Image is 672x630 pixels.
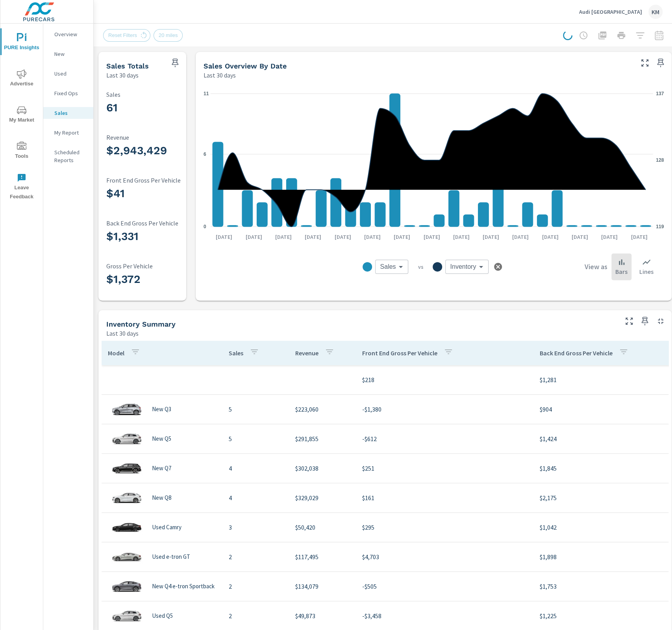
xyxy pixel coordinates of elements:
[295,523,349,532] p: $50,420
[54,109,87,117] p: Sales
[408,263,433,270] p: vs
[111,604,143,628] img: glamour
[3,142,41,161] span: Tools
[596,233,623,241] p: [DATE]
[204,91,209,96] text: 11
[210,233,238,241] p: [DATE]
[106,220,210,227] p: Back End Gross Per Vehicle
[106,262,210,270] p: Gross Per Vehicle
[111,427,143,451] img: glamour
[0,24,43,205] div: nav menu
[106,320,176,328] h5: Inventory Summary
[204,224,206,229] text: 0
[152,406,171,413] p: New Q3
[111,575,143,598] img: glamour
[106,134,210,141] p: Revenue
[295,349,318,357] p: Revenue
[3,69,41,89] span: Advertise
[54,148,87,164] p: Scheduled Reports
[536,233,564,241] p: [DATE]
[229,611,283,621] p: 2
[295,434,349,443] p: $291,855
[106,144,210,157] h3: $2,943,429
[54,70,87,78] p: Used
[111,486,143,510] img: glamour
[615,267,628,276] p: Bars
[106,70,139,80] p: Last 30 days
[204,62,287,70] h5: Sales Overview By Date
[362,582,527,591] p: -$505
[295,582,349,591] p: $134,079
[43,28,93,40] div: Overview
[3,105,41,125] span: My Market
[362,552,527,562] p: $4,703
[229,523,283,532] p: 3
[229,582,283,591] p: 2
[295,552,349,562] p: $117,495
[152,465,171,472] p: New Q7
[295,493,349,503] p: $329,029
[106,187,210,200] h3: $41
[329,233,356,241] p: [DATE]
[418,233,445,241] p: [DATE]
[229,552,283,562] p: 2
[3,33,41,52] span: PURE Insights
[111,456,143,480] img: glamour
[111,515,143,539] img: glamour
[380,263,396,271] span: Sales
[295,464,349,473] p: $302,038
[152,524,181,531] p: Used Camry
[585,263,607,271] h6: View as
[362,434,527,443] p: -$612
[229,493,283,503] p: 4
[204,70,236,80] p: Last 30 days
[362,493,527,503] p: $161
[477,233,505,241] p: [DATE]
[648,5,663,19] div: KM
[270,233,297,241] p: [DATE]
[106,91,210,98] p: Sales
[43,87,93,99] div: Fixed Ops
[639,267,653,276] p: Lines
[445,260,489,274] div: Inventory
[54,89,87,97] p: Fixed Ops
[566,233,594,241] p: [DATE]
[656,157,664,163] text: 128
[43,107,93,119] div: Sales
[3,173,41,201] span: Leave Feedback
[295,405,349,414] p: $223,060
[450,263,476,271] span: Inventory
[229,434,283,443] p: 5
[540,349,613,357] p: Back End Gross Per Vehicle
[152,612,173,619] p: Used Q5
[111,545,143,569] img: glamour
[229,405,283,414] p: 5
[362,611,527,621] p: -$3,458
[295,611,349,621] p: $49,873
[106,101,210,115] h3: 61
[43,68,93,79] div: Used
[106,329,139,338] p: Last 30 days
[152,494,171,501] p: New Q8
[111,397,143,421] img: glamour
[362,375,527,384] p: $218
[54,50,87,58] p: New
[152,583,215,590] p: New Q4 e-tron Sportback
[152,435,171,442] p: New Q5
[388,233,416,241] p: [DATE]
[623,315,635,327] button: Make Fullscreen
[639,57,651,69] button: Make Fullscreen
[362,349,437,357] p: Front End Gross Per Vehicle
[43,146,93,166] div: Scheduled Reports
[507,233,534,241] p: [DATE]
[54,129,87,137] p: My Report
[229,349,243,357] p: Sales
[108,349,124,357] p: Model
[299,233,327,241] p: [DATE]
[656,224,664,229] text: 119
[579,8,642,15] p: Audi [GEOGRAPHIC_DATA]
[654,57,667,69] span: Save this to your personalized report
[448,233,475,241] p: [DATE]
[152,553,190,560] p: Used e-tron GT
[43,127,93,139] div: My Report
